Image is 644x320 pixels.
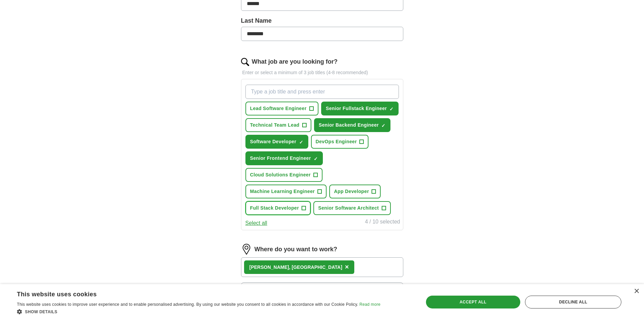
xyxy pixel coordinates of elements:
[329,185,381,198] button: App Developer
[245,185,327,198] button: Machine Learning Engineer
[525,296,621,308] div: Decline all
[365,218,400,227] div: 4 / 10 selected
[245,135,308,149] button: Software Developer✓
[314,156,318,162] span: ✓
[241,16,403,25] label: Last Name
[299,140,303,145] span: ✓
[245,168,323,182] button: Cloud Solutions Engineer
[381,123,385,128] span: ✓
[245,151,323,165] button: Senior Frontend Engineer✓
[25,310,57,314] span: Show details
[241,69,403,76] p: Enter or select a minimum of 3 job titles (4-8 recommended)
[245,102,318,115] button: Lead Software Engineer
[17,302,358,307] span: This website uses cookies to improve user experience and to enable personalised advertising. By u...
[314,118,391,132] button: Senior Backend Engineer✓
[334,188,369,195] span: App Developer
[245,219,267,227] button: Select all
[389,106,393,112] span: ✓
[250,155,311,162] span: Senior Frontend Engineer
[250,122,300,129] span: Technical Team Lead
[316,138,357,145] span: DevOps Engineer
[326,105,387,112] span: Senior Fullstack Engineer
[634,289,639,294] div: Close
[250,205,299,212] span: Full Stack Developer
[252,57,338,66] label: What job are you looking for?
[250,188,315,195] span: Machine Learning Engineer
[313,201,390,215] button: Senior Software Architect
[319,122,379,129] span: Senior Backend Engineer
[250,138,296,145] span: Software Developer
[241,282,403,297] button: 25 mile radius
[250,105,307,112] span: Lead Software Engineer
[345,263,349,271] span: ×
[249,264,289,270] strong: [PERSON_NAME]
[250,171,311,178] span: Cloud Solutions Engineer
[318,205,379,212] span: Senior Software Architect
[311,135,369,149] button: DevOps Engineer
[245,201,311,215] button: Full Stack Developer
[17,288,363,298] div: This website uses cookies
[245,118,311,132] button: Technical Team Lead
[17,308,380,315] div: Show details
[426,296,520,308] div: Accept all
[249,264,342,271] div: , [GEOGRAPHIC_DATA]
[241,244,252,255] img: location.png
[321,102,399,115] button: Senior Fullstack Engineer✓
[241,58,249,66] img: search.png
[255,245,337,254] label: Where do you want to work?
[245,85,399,99] input: Type a job title and press enter
[345,262,349,272] button: ×
[359,302,380,307] a: Read more, opens a new window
